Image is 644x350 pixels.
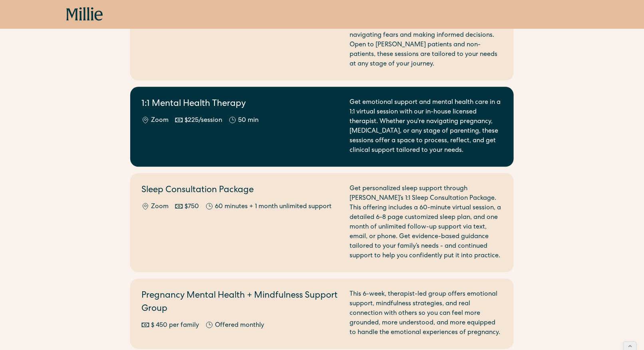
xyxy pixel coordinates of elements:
h2: 1:1 Mental Health Therapy [141,98,340,111]
h2: Sleep Consultation Package [141,184,340,197]
div: Zoom [151,202,169,212]
div: 50 min [238,116,258,125]
a: 1:1 Mental Health TherapyZoom$225/session50 minGet emotional support and mental health care in a ... [130,87,514,167]
div: Offered monthly [215,321,264,330]
a: Sleep Consultation PackageZoom$75060 minutes + 1 month unlimited supportGet personalized sleep su... [130,173,514,272]
div: Get emotional support and mental health care in a 1:1 virtual session with our in-house licensed ... [350,98,503,155]
a: Pregnancy Mental Health + Mindfulness Support Group$ 450 per familyOffered monthlyThis 6-week, th... [130,278,514,349]
h2: Pregnancy Mental Health + Mindfulness Support Group [141,290,340,316]
div: This 6-week, therapist-led group offers emotional support, mindfulness strategies, and real conne... [350,290,503,338]
div: $ 450 per family [151,321,199,330]
div: $225/session [185,116,222,125]
div: $750 [185,202,199,212]
div: 60 minutes + 1 month unlimited support [215,202,332,212]
div: Get personalized sleep support through [PERSON_NAME]’s 1:1 Sleep Consultation Package. This offer... [350,184,503,261]
div: Zoom [151,116,169,125]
